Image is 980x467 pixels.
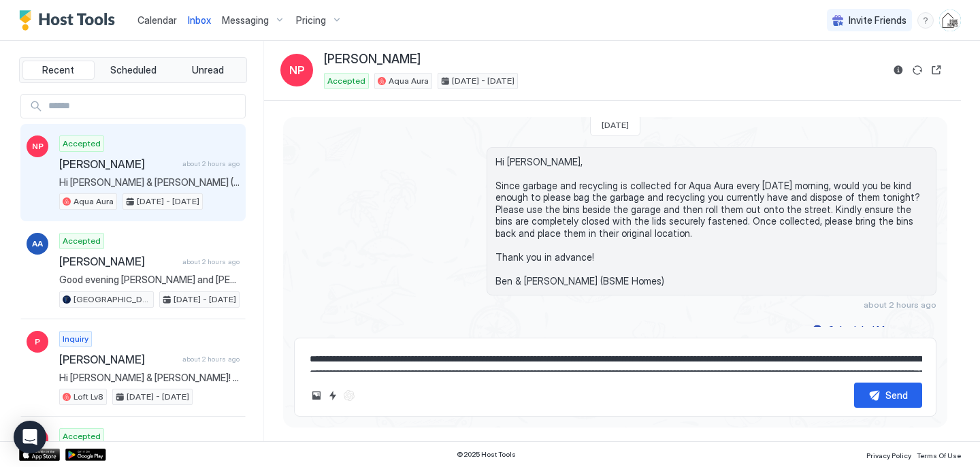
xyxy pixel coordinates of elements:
[495,156,928,287] span: Hi [PERSON_NAME], Since garbage and recycling is collected for Aqua Aura every [DATE] morning, wo...
[457,450,516,459] span: © 2025 Host Tools
[222,14,269,27] span: Messaging
[65,449,106,461] a: Google Play Store
[928,62,945,78] button: Open reservation
[42,64,74,76] span: Recent
[810,321,936,339] button: Scheduled Messages
[909,62,926,78] button: Sync reservation
[32,238,43,250] span: AA
[19,10,121,31] a: Host Tools Logo
[188,14,211,26] span: Inbox
[866,451,911,460] span: Privacy Policy
[182,257,240,266] span: about 2 hours ago
[110,64,157,76] span: Scheduled
[137,195,199,208] span: [DATE] - [DATE]
[19,57,247,83] div: tab-group
[63,235,101,247] span: Accepted
[97,61,169,80] button: Scheduled
[43,95,245,118] input: Input Field
[137,13,177,27] a: Calendar
[308,387,325,404] button: Upload image
[602,120,629,130] span: [DATE]
[849,14,906,27] span: Invite Friends
[59,372,240,384] span: Hi [PERSON_NAME] & [PERSON_NAME]! Me and my wife have to be in [GEOGRAPHIC_DATA] between [DATE] t...
[73,293,150,306] span: [GEOGRAPHIC_DATA]
[885,388,908,402] div: Send
[137,14,177,26] span: Calendar
[939,10,961,31] div: User profile
[59,353,177,366] span: [PERSON_NAME]
[182,159,240,168] span: about 2 hours ago
[63,430,101,442] span: Accepted
[63,138,101,150] span: Accepted
[192,64,224,76] span: Unread
[389,75,429,87] span: Aqua Aura
[864,300,936,310] span: about 2 hours ago
[324,52,421,67] span: [PERSON_NAME]
[73,195,114,208] span: Aqua Aura
[325,387,341,404] button: Quick reply
[32,140,44,152] span: NP
[171,61,244,80] button: Unread
[188,13,211,27] a: Inbox
[59,176,240,189] span: Hi [PERSON_NAME] & [PERSON_NAME] (BSME Homes), I will be in town this week for work. Im an archae...
[73,391,103,403] span: Loft Lv8
[917,12,934,29] div: menu
[327,75,365,87] span: Accepted
[35,336,40,348] span: P
[890,62,906,78] button: Reservation information
[127,391,189,403] span: [DATE] - [DATE]
[59,255,177,268] span: [PERSON_NAME]
[452,75,514,87] span: [DATE] - [DATE]
[22,61,95,80] button: Recent
[63,333,88,345] span: Inquiry
[289,62,305,78] span: NP
[19,449,60,461] a: App Store
[854,383,922,408] button: Send
[59,157,177,171] span: [PERSON_NAME]
[828,323,921,337] div: Scheduled Messages
[14,421,46,453] div: Open Intercom Messenger
[866,447,911,462] a: Privacy Policy
[59,274,240,286] span: Good evening [PERSON_NAME] and [PERSON_NAME] Yes, confirming [PHONE_NUMBER] is the best number to...
[917,447,961,462] a: Terms Of Use
[174,293,236,306] span: [DATE] - [DATE]
[917,451,961,460] span: Terms Of Use
[296,14,326,27] span: Pricing
[182,355,240,364] span: about 2 hours ago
